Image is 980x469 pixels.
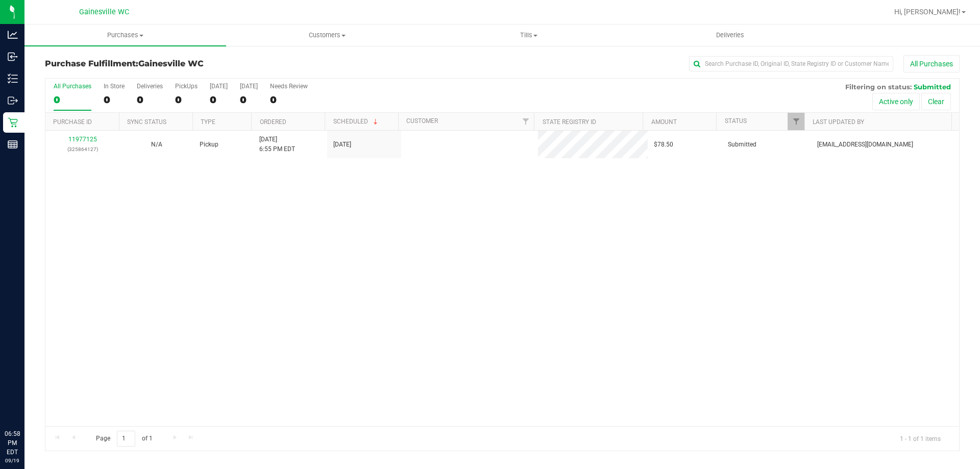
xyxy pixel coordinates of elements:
div: Needs Review [270,83,308,90]
span: Filtering on status: [845,83,912,91]
span: Purchases [24,31,226,40]
div: All Purchases [54,83,91,90]
a: Type [201,118,215,126]
div: 0 [240,94,258,106]
a: Status [725,117,747,125]
inline-svg: Analytics [8,30,18,40]
p: (325864127) [52,144,113,154]
span: [EMAIL_ADDRESS][DOMAIN_NAME] [817,140,913,150]
a: Filter [517,113,534,130]
span: Gainesville WC [79,8,129,16]
input: 1 [117,431,135,447]
button: Active only [872,93,920,110]
div: 0 [270,94,308,106]
button: All Purchases [903,55,960,72]
a: Last Updated By [813,118,864,126]
span: Hi, [PERSON_NAME]! [894,8,961,16]
span: Not Applicable [151,141,162,148]
a: Ordered [260,118,286,126]
span: Gainesville WC [138,59,204,68]
p: 06:58 PM EDT [5,429,20,457]
button: Clear [921,93,951,110]
div: [DATE] [240,83,258,90]
span: Tills [428,31,629,40]
span: [DATE] 6:55 PM EDT [259,135,295,154]
div: In Store [104,83,125,90]
inline-svg: Inventory [8,73,18,84]
div: 0 [175,94,198,106]
a: Deliveries [629,24,831,46]
div: 0 [54,94,91,106]
a: Customers [226,24,428,46]
button: N/A [151,140,162,150]
span: Page of 1 [87,431,161,447]
a: Amount [651,118,677,126]
a: Purchase ID [53,118,92,126]
span: $78.50 [654,140,673,150]
span: Submitted [728,140,756,150]
div: PickUps [175,83,198,90]
a: Purchases [24,24,226,46]
input: Search Purchase ID, Original ID, State Registry ID or Customer Name... [689,56,893,71]
div: Deliveries [137,83,163,90]
div: [DATE] [210,83,228,90]
span: Customers [227,31,427,40]
div: 0 [210,94,228,106]
a: Tills [428,24,629,46]
a: Filter [788,113,804,130]
div: 0 [104,94,125,106]
a: Scheduled [333,118,380,125]
inline-svg: Outbound [8,95,18,106]
a: Customer [406,117,438,125]
div: 0 [137,94,163,106]
h3: Purchase Fulfillment: [45,59,350,68]
a: 11977125 [68,136,97,143]
inline-svg: Retail [8,117,18,128]
inline-svg: Reports [8,139,18,150]
a: State Registry ID [543,118,596,126]
iframe: Resource center [10,387,41,418]
a: Sync Status [127,118,166,126]
span: Pickup [200,140,218,150]
span: [DATE] [333,140,351,150]
span: Submitted [914,83,951,91]
span: Deliveries [702,31,758,40]
inline-svg: Inbound [8,52,18,62]
span: 1 - 1 of 1 items [892,431,949,446]
p: 09/19 [5,457,20,464]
